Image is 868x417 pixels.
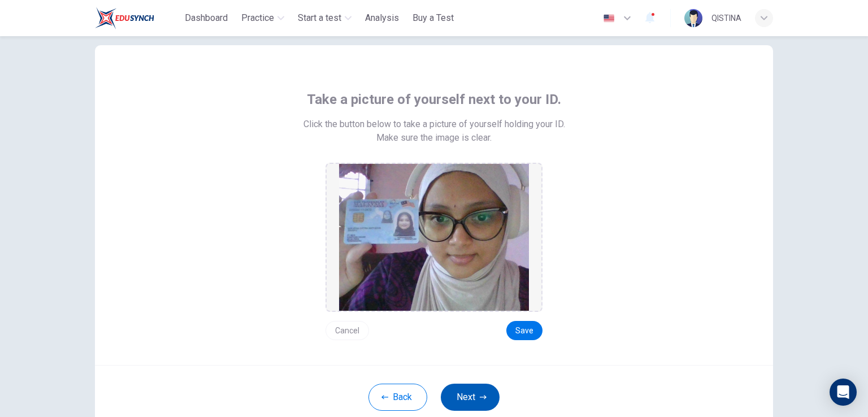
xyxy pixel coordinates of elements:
[506,321,542,340] button: Save
[325,321,369,340] button: Cancel
[408,8,458,28] button: Buy a Test
[361,8,403,28] button: Analysis
[339,164,529,311] img: preview screemshot
[307,90,561,108] span: Take a picture of yourself next to your ID.
[376,131,492,145] span: Make sure the image is clear.
[711,11,741,25] div: QISTINA
[303,118,565,131] span: Click the button below to take a picture of yourself holding your ID.
[602,14,616,23] img: en
[684,9,702,27] img: Profile picture
[413,11,454,25] span: Buy a Test
[185,11,228,25] span: Dashboard
[180,8,232,28] button: Dashboard
[237,8,289,28] button: Practice
[293,8,356,28] button: Start a test
[298,11,341,25] span: Start a test
[365,11,399,25] span: Analysis
[95,7,154,29] img: ELTC logo
[241,11,274,25] span: Practice
[95,7,180,29] a: ELTC logo
[441,384,500,411] button: Next
[368,384,427,411] button: Back
[830,379,857,406] div: Open Intercom Messenger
